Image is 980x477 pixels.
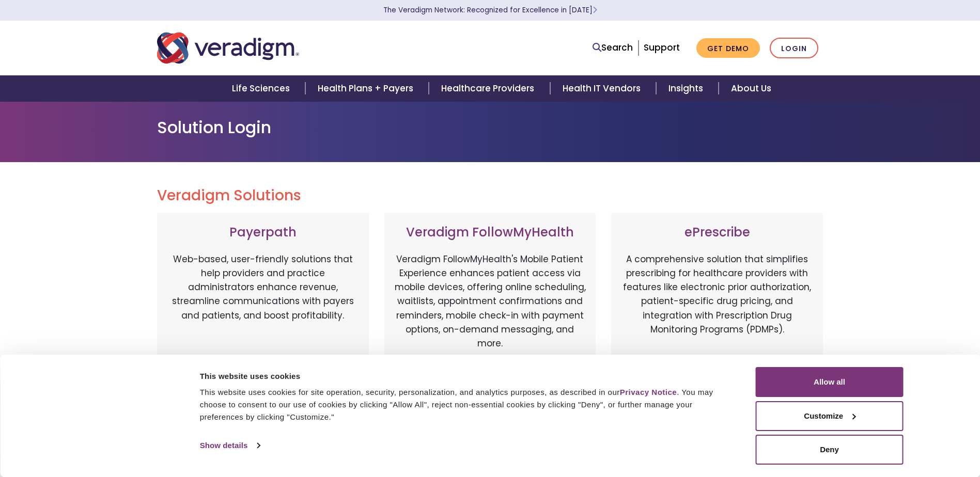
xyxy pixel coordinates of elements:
a: About Us [719,75,784,102]
p: Veradigm FollowMyHealth's Mobile Patient Experience enhances patient access via mobile devices, o... [395,252,586,351]
button: Allow all [756,367,904,397]
h1: Solution Login [157,118,823,137]
a: Privacy Notice [620,388,677,396]
h3: ePrescribe [621,225,813,240]
a: Healthcare Providers [429,75,550,102]
h2: Veradigm Solutions [157,187,823,204]
button: Customize [756,401,904,431]
a: The Veradigm Network: Recognized for Excellence in [DATE]Learn More [383,5,597,15]
a: Health Plans + Payers [305,75,429,102]
h3: Veradigm FollowMyHealth [395,225,586,240]
a: Login [770,38,818,59]
div: This website uses cookies for site operation, security, personalization, and analytics purposes, ... [200,386,733,423]
a: Get Demo [696,38,760,58]
a: Support [644,41,680,54]
a: Show details [200,438,260,453]
button: Deny [756,435,904,465]
a: Health IT Vendors [550,75,656,102]
a: Search [593,41,633,55]
img: Veradigm logo [157,31,299,65]
div: This website uses cookies [200,370,733,383]
a: Insights [656,75,719,102]
h3: Payerpath [167,225,359,240]
a: Life Sciences [220,75,305,102]
span: Learn More [593,5,597,15]
p: Web-based, user-friendly solutions that help providers and practice administrators enhance revenu... [167,252,359,361]
p: A comprehensive solution that simplifies prescribing for healthcare providers with features like ... [621,252,813,361]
